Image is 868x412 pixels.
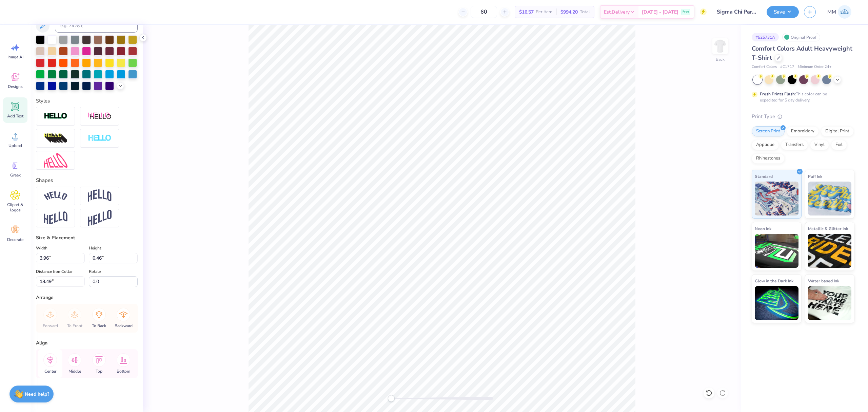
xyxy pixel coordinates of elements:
[712,5,762,19] input: Untitled Design
[821,126,854,136] div: Digital Print
[536,8,552,16] span: Per Item
[44,112,67,120] img: Stroke
[767,6,799,18] button: Save
[7,113,23,119] span: Add Text
[7,54,23,60] span: Image AI
[782,33,820,41] div: Original Proof
[787,126,819,136] div: Embroidery
[808,225,848,232] span: Metallic & Glitter Ink
[36,234,138,241] div: Size & Placement
[88,189,112,202] img: Arch
[88,210,112,226] img: Rise
[713,39,727,53] img: Back
[604,8,630,16] span: Est. Delivery
[752,113,854,120] div: Print Type
[755,234,798,268] img: Neon Ink
[752,64,777,70] span: Comfort Colors
[808,277,839,284] span: Water based Ink
[89,244,101,252] label: Height
[808,182,852,216] img: Puff Ink
[36,267,73,276] label: Distance from Collar
[44,153,67,168] img: Free Distort
[388,395,395,402] div: Accessibility label
[471,6,497,18] input: – –
[808,286,852,320] img: Water based Ink
[25,391,49,397] strong: Need help?
[755,182,798,216] img: Standard
[752,153,785,164] div: Rhinestones
[755,173,773,180] span: Standard
[36,176,53,184] label: Shapes
[781,140,808,150] div: Transfers
[752,126,785,136] div: Screen Print
[752,44,852,62] span: Comfort Colors Adult Heavyweight T-Shirt
[780,64,794,70] span: # C1717
[755,277,793,284] span: Glow in the Dark Ink
[808,234,852,268] img: Metallic & Glitter Ink
[36,339,138,347] div: Align
[755,225,771,232] span: Neon Ink
[117,369,130,374] span: Bottom
[760,91,843,103] div: This color can be expedited for 5 day delivery.
[44,211,67,225] img: Flag
[752,33,779,41] div: # 525731A
[683,10,689,14] span: Free
[580,8,590,16] span: Total
[36,97,50,105] label: Styles
[755,286,798,320] img: Glow in the Dark Ink
[10,172,21,178] span: Greek
[115,323,133,329] span: Backward
[560,8,578,16] span: $994.20
[8,143,22,148] span: Upload
[36,244,47,252] label: Width
[96,369,102,374] span: Top
[760,91,796,97] strong: Fresh Prints Flash:
[92,323,106,329] span: To Back
[88,134,112,142] img: Negative Space
[798,64,832,70] span: Minimum Order: 24 +
[4,202,26,213] span: Clipart & logos
[7,237,23,242] span: Decorate
[88,112,112,120] img: Shadow
[68,369,81,374] span: Middle
[831,140,847,150] div: Foil
[827,8,836,16] span: MM
[716,56,725,62] div: Back
[44,133,67,144] img: 3D Illusion
[810,140,829,150] div: Vinyl
[36,294,138,301] div: Arrange
[824,5,854,19] a: MM
[89,267,101,276] label: Rotate
[808,173,822,180] span: Puff Ink
[838,5,851,19] img: Mariah Myssa Salurio
[8,84,23,89] span: Designs
[55,19,138,33] input: e.g. 7428 c
[752,140,779,150] div: Applique
[642,8,678,16] span: [DATE] - [DATE]
[519,8,534,16] span: $16.57
[44,191,67,201] img: Arc
[44,369,56,374] span: Center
